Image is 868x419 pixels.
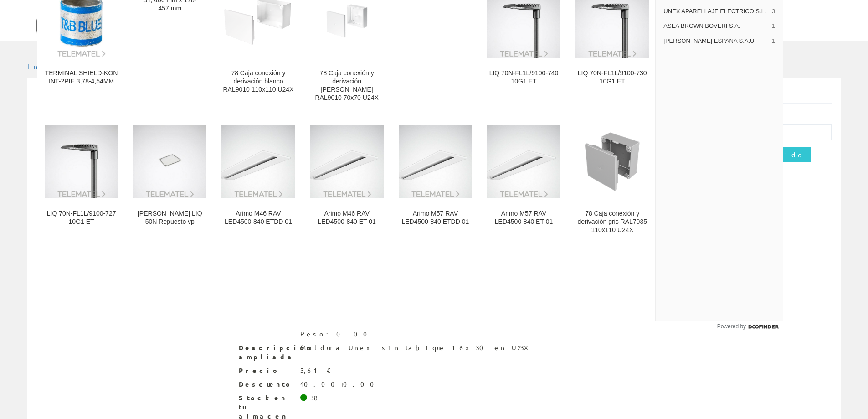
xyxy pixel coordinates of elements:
[399,125,472,198] img: Arimo M57 RAV LED4500-840 ETDD 01
[221,125,295,198] img: Arimo M46 RAV LED4500-840 ETDD 01
[391,113,479,245] a: Arimo M57 RAV LED4500-840 ETDD 01 Arimo M57 RAV LED4500-840 ETDD 01
[487,125,560,198] img: Arimo M57 RAV LED4500-840 ET 01
[300,343,534,352] div: Moldura Unex sin tabique 16x30 en U23X
[310,393,318,403] div: 38
[27,62,66,70] a: Inicio
[45,125,118,198] img: LIQ 70N-FL1L/9100-727 10G1 ET
[221,210,295,226] div: Arimo M46 RAV LED4500-840 ETDD 01
[575,125,649,198] img: 78 Caja conexión y derivación gris RAL7035 110x110 U24X
[575,210,649,234] div: 78 Caja conexión y derivación gris RAL7035 110x110 U24X
[239,366,293,375] span: Precio
[772,37,775,45] span: 1
[133,125,206,198] img: Scheibe LIQ 50N Repuesto vp
[399,210,472,226] div: Arimo M57 RAV LED4500-840 ETDD 01
[303,113,391,245] a: Arimo M46 RAV LED4500-840 ET 01 Arimo M46 RAV LED4500-840 ET 01
[45,210,118,226] div: LIQ 70N-FL1L/9100-727 10G1 ET
[575,69,649,86] div: LIQ 70N-FL1L/9100-730 10G1 ET
[239,343,293,362] span: Descripción ampliada
[239,380,293,389] span: Descuento
[126,113,214,245] a: Scheibe LIQ 50N Repuesto vp [PERSON_NAME] LIQ 50N Repuesto vp
[772,22,775,30] span: 1
[663,7,768,16] span: UNEX APARELLAJE ELECTRICO S.L.
[772,7,775,16] span: 3
[568,113,656,245] a: 78 Caja conexión y derivación gris RAL7035 110x110 U24X 78 Caja conexión y derivación gris RAL703...
[310,69,384,102] div: 78 Caja conexión y derivación [PERSON_NAME] RAL9010 70x70 U24X
[663,22,768,30] span: ASEA BROWN BOVERI S.A.
[133,210,206,226] div: [PERSON_NAME] LIQ 50N Repuesto vp
[487,69,560,86] div: LIQ 70N-FL1L/9100-740 10G1 ET
[300,330,382,339] div: Peso: 0.00
[310,210,384,226] div: Arimo M46 RAV LED4500-840 ET 01
[300,366,331,375] div: 3,61 €
[37,113,125,245] a: LIQ 70N-FL1L/9100-727 10G1 ET LIQ 70N-FL1L/9100-727 10G1 ET
[45,69,118,86] div: TERMINAL SHIELD-KON INT-2PIE 3,78-4,54MM
[663,37,768,45] span: [PERSON_NAME] ESPAÑA S.A.U.
[717,322,746,331] span: Powered by
[300,380,380,389] div: 40.00+0.00
[214,113,302,245] a: Arimo M46 RAV LED4500-840 ETDD 01 Arimo M46 RAV LED4500-840 ETDD 01
[717,321,783,332] a: Powered by
[480,113,568,245] a: Arimo M57 RAV LED4500-840 ET 01 Arimo M57 RAV LED4500-840 ET 01
[221,69,295,94] div: 78 Caja conexión y derivación blanco RAL9010 110x110 U24X
[310,125,384,198] img: Arimo M46 RAV LED4500-840 ET 01
[487,210,560,226] div: Arimo M57 RAV LED4500-840 ET 01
